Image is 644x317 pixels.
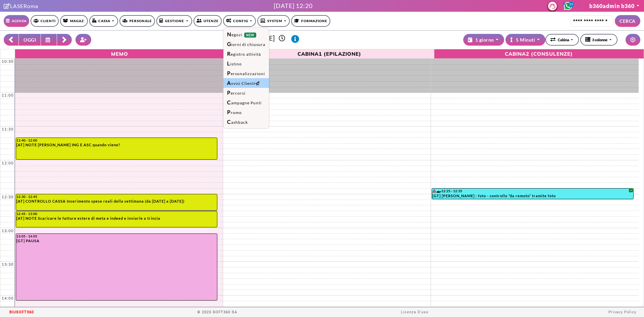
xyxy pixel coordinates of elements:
div: 11:30 [0,127,15,131]
div: [AT] NOTE Scaricare le fatture estere di meta e indeed e inviarle a trincia [16,216,217,220]
a: Clicca per andare alla pagina di firmaLASERoma [4,3,38,9]
a: Config [223,15,256,27]
button: OGGI [18,34,41,46]
div: 12:25 - 12:35 [432,189,633,193]
a: Campagne Punti [223,98,269,107]
span: NEW [244,33,256,38]
div: 12:30 [0,195,15,199]
a: Giorni di chiusura [223,39,269,49]
div: 1 giorno [468,36,494,43]
div: [DATE] 12:20 [274,1,313,10]
div: 13:30 [0,262,15,267]
span: CABINA2 (consulenze) [436,50,642,57]
div: 13:00 [0,228,15,233]
span: Memo [17,50,223,57]
a: Magaz. [60,15,88,27]
div: 11:40 - 12:00 [16,138,217,142]
a: Cashback [223,117,269,127]
div: [AT] NOTE [PERSON_NAME] ING E ASC quando viene? [16,143,217,147]
a: Promo [223,107,269,117]
div: [GT] PAUSA [16,239,217,243]
a: Privacy Policy [608,310,636,314]
div: 10:30 [0,59,15,64]
a: Percorsi [223,88,269,98]
button: Crea nuovo contatto rapido [75,34,92,46]
i: Clicca per andare alla pagina di firma [4,3,10,9]
div: 13:05 - 14:05 [16,234,217,238]
a: Agenda [4,15,29,27]
div: 12:30 - 12:45 [16,195,217,199]
input: Cerca cliente... [570,15,613,27]
a: Formazione [291,15,330,27]
a: Personalizzazioni [223,68,269,78]
div: 14:00 [0,296,15,301]
button: CERCA [615,15,640,27]
a: Licenza D'uso [401,310,428,314]
div: [GT] [PERSON_NAME] : foto - controllo *da remoto* tramite foto [432,194,633,199]
i: Il cliente ha degli insoluti [432,189,436,193]
a: Cassa [89,15,118,27]
div: 11:00 [0,93,15,98]
div: 5 Minuti [510,36,535,43]
a: Personale [119,15,155,27]
a: Listino [223,59,269,68]
a: SYSTEM [257,15,290,27]
div: [AT] CONTROLLO CASSA Inserimento spese reali della settimana (da [DATE] a [DATE]) [16,199,217,203]
a: Registro attività [223,49,269,59]
a: b360admin b360 [589,3,640,9]
h3: [DATE] [95,35,458,43]
div: 12:00 [0,161,15,165]
a: Utenze [194,15,222,27]
a: Gestione [156,15,192,27]
span: 30 [569,2,574,7]
a: NegoziNEW [223,30,269,39]
div: Agenda [223,27,269,129]
a: Avvisi Clienti [223,78,269,88]
div: 12:45 - 13:00 [16,212,217,216]
span: CABINA1 (epilazione) [226,50,432,57]
a: Clienti [31,15,59,27]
